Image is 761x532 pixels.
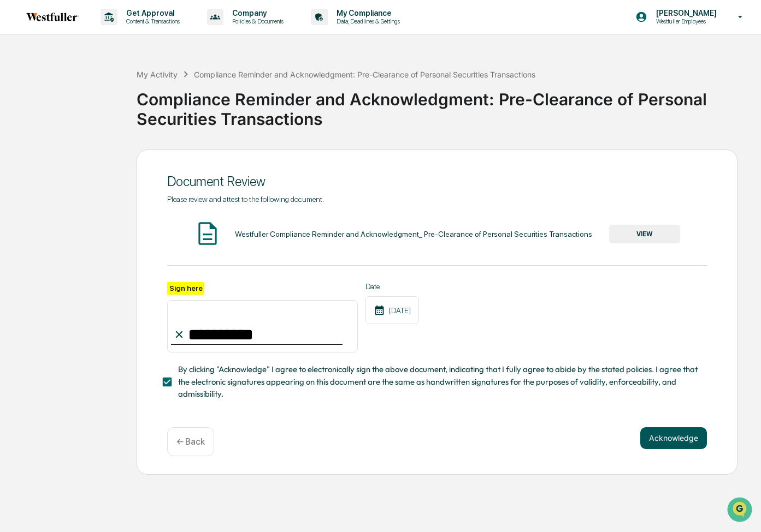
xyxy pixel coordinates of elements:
[11,23,199,40] p: How can we help?
[223,9,289,17] p: Company
[75,133,140,153] a: 🗄️Attestations
[90,138,135,148] span: Attestations
[109,185,132,193] span: Pylon
[365,282,419,291] label: Date
[223,17,289,25] p: Policies & Documents
[186,87,199,100] button: Start new chat
[365,296,419,324] div: [DATE]
[22,138,70,148] span: Preclearance
[79,139,88,147] div: 🗄️
[26,13,79,21] img: logo
[726,496,756,525] iframe: Open customer support
[167,195,324,204] span: Please review and attest to the following document.
[328,9,405,17] p: My Compliance
[117,17,185,25] p: Content & Transactions
[609,225,680,243] button: VIEW
[117,9,185,17] p: Get Approval
[22,158,69,169] span: Data Lookup
[137,70,178,79] div: My Activity
[167,174,707,189] div: Document Review
[77,184,132,193] a: Powered byPylon
[37,94,138,103] div: We're available if you need us!
[11,139,20,147] div: 🖐️
[235,230,592,238] div: Westfuller Compliance Reminder and Acknowledgment_ Pre-Clearance of Personal Securities Transactions
[194,70,535,79] div: Compliance Reminder and Acknowledgment: Pre-Clearance of Personal Securities Transactions
[11,83,31,103] img: 1746055101610-c473b297-6a78-478c-a979-82029cc54cd1
[194,220,221,247] img: Document Icon
[137,81,756,129] div: Compliance Reminder and Acknowledgment: Pre-Clearance of Personal Securities Transactions
[7,133,75,153] a: 🖐️Preclearance
[647,9,722,17] p: [PERSON_NAME]
[37,83,179,94] div: Start new chat
[176,437,205,447] p: ← Back
[11,159,20,168] div: 🔎
[167,282,204,295] label: Sign here
[328,17,405,25] p: Data, Deadlines & Settings
[647,17,722,25] p: Westfuller Employees
[178,363,698,400] span: By clicking "Acknowledge" I agree to electronically sign the above document, indicating that I fu...
[7,154,73,174] a: 🔎Data Lookup
[640,427,707,449] button: Acknowledge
